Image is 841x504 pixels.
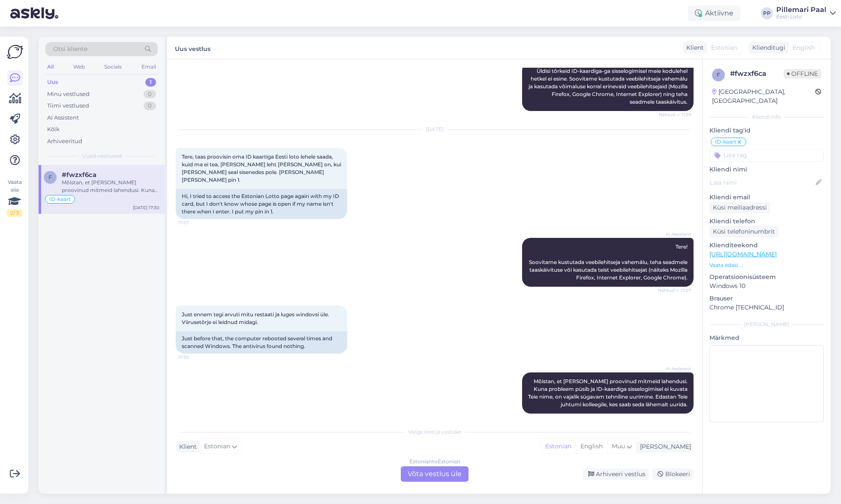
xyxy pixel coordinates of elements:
label: Uus vestlus [175,42,210,54]
p: Brauser [709,294,824,303]
span: Otsi kliente [53,45,87,54]
div: Klient [176,442,197,451]
div: PP [761,7,773,19]
div: # fwzxf6ca [730,69,784,79]
span: f [48,174,52,180]
span: Nähtud ✓ 17:30 [658,414,691,420]
div: Klient [683,43,704,52]
img: Askly Logo [7,44,23,60]
div: Uus [47,78,58,87]
div: Arhiveeritud [47,137,82,146]
div: Eesti Loto [776,13,826,20]
div: All [45,61,55,72]
div: 0 [144,102,156,110]
span: #fwzxf6ca [62,171,96,179]
span: ID-kaart [715,139,736,144]
div: Klienditugi [749,43,785,52]
span: AI Assistent [659,231,691,237]
div: Estonian [541,440,576,453]
p: Märkmed [709,333,824,342]
p: Operatsioonisüsteem [709,273,824,282]
div: Mõistan, et [PERSON_NAME] proovinud mitmeid lahendusi. Kuna probleem püsib ja ID-kaardiga sisselo... [62,179,159,194]
span: 17:27 [178,219,210,226]
div: Aktiivne [688,6,740,21]
input: Lisa nimi [710,178,814,187]
a: [URL][DOMAIN_NAME] [709,250,777,258]
div: Web [72,61,87,72]
div: Kõik [47,125,60,134]
p: Kliendi telefon [709,217,824,226]
span: Just ennem tegi arvuti mitu restaati ja luges windovsi üle. Viirusetõrje ei leidnud midagi. [182,311,330,325]
span: 17:30 [178,354,210,360]
p: Windows 10 [709,282,824,291]
div: Just before that, the computer rebooted several times and scanned Windows. The antivirus found no... [176,331,347,354]
div: [PERSON_NAME] [637,442,691,451]
div: 1 [145,78,156,87]
span: Mõistan, et [PERSON_NAME] proovinud mitmeid lahendusi. Kuna probleem püsib ja ID-kaardiga sisselo... [528,378,689,408]
span: Tere! Soovitame kustutada veebilehitseja vahemälu, teha seadmele taaskäivituse või kasutada teist... [529,243,689,281]
input: Lisa tag [709,149,824,162]
span: Offline [784,69,821,78]
span: Muu [612,442,625,450]
span: Estonian [711,43,737,52]
div: AI Assistent [47,114,79,122]
p: Vaata edasi ... [709,261,824,269]
div: [DATE] 17:30 [133,204,159,211]
div: Blokeeri [652,468,694,480]
div: Email [140,61,158,72]
div: Kliendi info [709,113,824,121]
div: [PERSON_NAME] [709,321,824,328]
a: Pillemari PaalEesti Loto [776,6,836,20]
div: Küsi telefoninumbrit [709,226,778,237]
span: ID-kaart [49,197,71,202]
span: Nähtud ✓ 17:27 [658,287,691,294]
span: AI Assistent [659,366,691,372]
div: Küsi meiliaadressi [709,202,770,213]
span: Tere, taas proovisin oma ID kaartiga Eesti loto lehele saada, kuid ma ei tea, [PERSON_NAME] leht ... [182,153,342,183]
span: Üldisi tõrkeid ID-kaardiga-ga sisselogimisel meie kodulehel hetkel ei esine. Soovitame kustutada ... [529,68,689,105]
div: Socials [102,61,123,72]
div: Tiimi vestlused [47,102,89,110]
div: 2 / 3 [7,209,22,217]
span: English [793,43,815,52]
div: Arhiveeri vestlus [583,468,649,480]
div: English [576,440,607,453]
p: Klienditeekond [709,241,824,250]
div: [DATE] [176,126,694,133]
span: f [717,72,720,78]
div: Hi, I tried to access the Estonian Lotto page again with my ID card, but I don't know whose page ... [176,189,347,219]
span: Nähtud ✓ 11:59 [659,111,691,118]
div: Pillemari Paal [776,6,826,13]
div: Minu vestlused [47,90,90,99]
div: Vaata siia [7,178,22,217]
p: Chrome [TECHNICAL_ID] [709,303,824,312]
div: [GEOGRAPHIC_DATA], [GEOGRAPHIC_DATA] [712,87,815,105]
div: Valige keel ja vastake [176,428,694,436]
span: Estonian [204,442,230,451]
div: 0 [144,90,156,99]
div: Estonian to Estonian [409,458,460,465]
p: Kliendi nimi [709,165,824,174]
div: Võta vestlus üle [401,466,469,482]
p: Kliendi email [709,193,824,202]
p: Kliendi tag'id [709,126,824,135]
span: Uued vestlused [82,152,122,160]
